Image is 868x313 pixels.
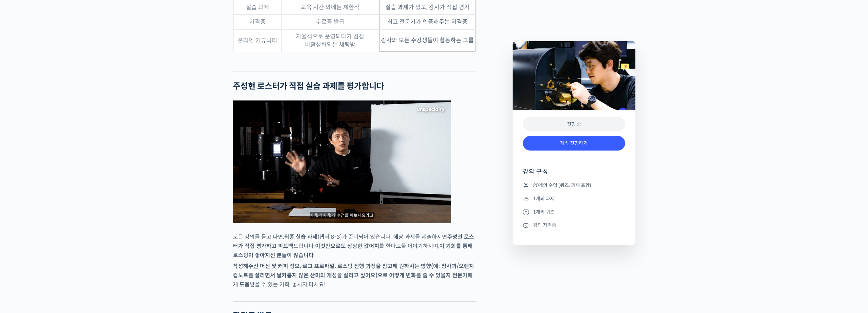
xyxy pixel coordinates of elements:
[21,226,26,232] span: 홈
[266,242,293,250] strong: 하고 피드백
[233,232,476,260] p: 모든 강의를 듣고 나면, (챕터 8-3)가 준비되어 있습니다. 해당 과제를 제출하시면 드립니다. 를 한다고들 이야기하시며, .
[233,263,474,288] strong: 원하시는 방향(예: 청사과/오렌지 컵노트를 살리면서 날카롭지 않은 산미와 개성을 살리고 싶어요)으로 어떻게 변화를 줄 수 있을지 전문가에게 도움
[523,208,625,216] li: 1개의 퀴즈
[233,29,282,52] td: 온라인 커뮤니티
[233,262,476,289] p: 받을 수 있는 기회, 놓치지 마세요!
[88,216,131,233] a: 설정
[284,233,318,240] strong: 최종 실습 과제
[523,168,625,181] h4: 강의 구성
[45,216,88,233] a: 대화
[523,181,625,189] li: 20개의 수업 (퀴즈, 과제 포함)
[2,216,45,233] a: 홈
[523,117,625,131] div: 진행 중
[233,15,282,29] td: 자격증
[282,29,379,52] td: 자율적으로 운영되다가 점점 비활성화되는 채팅방
[523,194,625,203] li: 1개의 과제
[379,29,476,52] td: 강사와 모든 수강생들이 활동하는 그룹
[233,81,384,91] strong: 주성현 로스터가 직접 실습 과제를 평가합니다
[105,226,114,232] span: 설정
[315,242,379,250] strong: 이것만으로도 상당한 값어치
[523,136,625,151] a: 계속 진행하기
[282,15,379,29] td: 수료증 발급
[379,15,476,29] td: 최고 전문가가 인증해주는 자격증
[523,221,625,230] li: 강의 자격증
[62,226,71,232] span: 대화
[233,263,398,270] strong: 작성해주신 머신 및 커피 정보, 로그 프로파일, 로스팅 진행 과정을 참고해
